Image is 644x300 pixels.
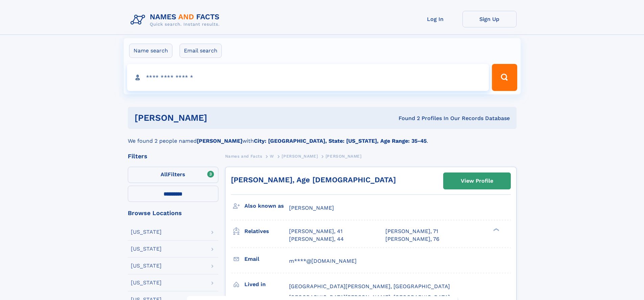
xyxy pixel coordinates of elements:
div: View Profile [461,173,493,189]
img: Logo Names and Facts [128,11,225,29]
label: Name search [129,44,172,58]
div: Browse Locations [128,210,218,216]
span: [PERSON_NAME] [289,205,334,211]
div: [US_STATE] [131,280,162,285]
div: [US_STATE] [131,229,162,235]
a: [PERSON_NAME], Age [DEMOGRAPHIC_DATA] [231,176,396,184]
label: Filters [128,167,218,183]
h1: [PERSON_NAME] [135,114,303,122]
b: City: [GEOGRAPHIC_DATA], State: [US_STATE], Age Range: 35-45 [254,138,427,144]
span: [PERSON_NAME] [326,154,362,159]
span: All [161,171,168,178]
a: [PERSON_NAME], 41 [289,228,342,235]
h3: Email [244,253,289,265]
a: [PERSON_NAME], 76 [385,235,439,243]
div: [US_STATE] [131,246,162,252]
h3: Relatives [244,226,289,237]
a: View Profile [444,173,510,189]
a: W [270,152,274,160]
span: W [270,154,274,159]
div: [US_STATE] [131,263,162,269]
a: Names and Facts [225,152,262,160]
a: Sign Up [462,11,517,27]
button: Search Button [492,64,517,91]
div: We found 2 people named with . [128,129,517,145]
h3: Lived in [244,279,289,290]
div: Filters [128,153,218,159]
span: [PERSON_NAME] [282,154,318,159]
div: Found 2 Profiles In Our Records Database [303,115,510,122]
div: ❯ [492,228,500,232]
a: [PERSON_NAME], 44 [289,235,344,243]
h3: Also known as [244,200,289,212]
span: [GEOGRAPHIC_DATA][PERSON_NAME], [GEOGRAPHIC_DATA] [289,283,450,290]
input: search input [127,64,489,91]
a: [PERSON_NAME], 71 [385,228,438,235]
b: [PERSON_NAME] [197,138,242,144]
a: Log In [408,11,462,27]
a: [PERSON_NAME] [282,152,318,160]
label: Email search [180,44,222,58]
